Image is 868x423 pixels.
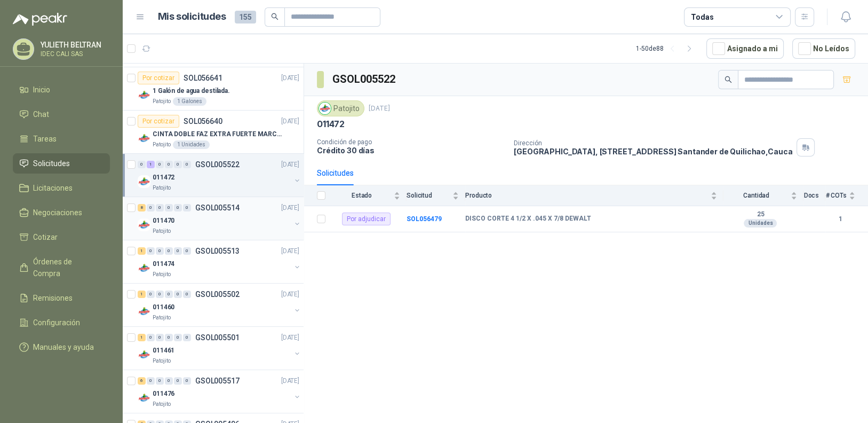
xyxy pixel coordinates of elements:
div: 0 [183,161,191,168]
p: Patojito [153,97,171,106]
div: 0 [183,204,191,211]
span: Chat [33,108,49,120]
span: # COTs [825,192,847,199]
div: 8 [138,204,146,211]
img: Company Logo [138,132,150,145]
div: 0 [165,291,173,298]
p: [DATE] [281,333,299,343]
div: 0 [147,204,155,211]
p: Patojito [153,184,171,192]
p: GSOL005514 [195,204,240,211]
th: Estado [332,185,407,206]
p: Patojito [153,400,171,409]
p: [DATE] [281,289,299,300]
div: 0 [174,291,182,298]
div: 0 [165,247,173,255]
p: GSOL005522 [195,161,240,168]
div: 0 [147,334,155,341]
span: Solicitudes [33,158,70,169]
span: Manuales y ayuda [33,341,94,353]
a: Cotizar [13,227,110,247]
div: 1 Galones [173,97,206,106]
div: Patojito [317,100,364,116]
div: 0 [174,247,182,255]
a: 1 0 0 0 0 0 GSOL005502[DATE] Company Logo011460Patojito [138,288,301,322]
a: 0 1 0 0 0 0 GSOL005522[DATE] Company Logo011472Patojito [138,158,301,192]
p: GSOL005501 [195,334,240,341]
a: Chat [13,104,110,124]
img: Logo peakr [13,13,67,26]
p: [DATE] [281,203,299,213]
p: [DATE] [281,246,299,256]
a: 6 0 0 0 0 0 GSOL005517[DATE] Company Logo011476Patojito [138,374,301,409]
div: 1 [138,334,146,341]
img: Company Logo [138,305,150,318]
th: Docs [803,185,825,206]
div: 6 [138,377,146,385]
a: Remisiones [13,288,110,308]
p: IDEC CALI SAS [41,51,107,57]
p: Patojito [153,227,171,236]
p: 011476 [153,389,174,399]
p: GSOL005513 [195,247,240,255]
p: Dirección [514,139,792,147]
div: 0 [156,204,164,211]
div: 1 [138,247,146,255]
span: Cantidad [723,192,789,199]
span: Órdenes de Compra [33,256,100,279]
div: Por cotizar [138,115,179,128]
span: Remisiones [33,292,73,304]
span: 155 [235,11,256,23]
span: search [724,76,732,83]
p: 011460 [153,302,174,312]
p: Condición de pago [317,138,505,146]
p: [DATE] [281,116,299,127]
a: Configuración [13,312,110,333]
h3: GSOL005522 [332,71,397,88]
div: Solicitudes [317,167,354,179]
a: Por cotizarSOL056641[DATE] Company Logo1 Galón de agua destilada.Patojito1 Galones [123,67,304,111]
div: 0 [147,291,155,298]
span: Configuración [33,317,80,328]
p: YULIETH BELTRAN [41,41,107,49]
a: 1 0 0 0 0 0 GSOL005501[DATE] Company Logo011461Patojito [138,331,301,365]
b: 25 [723,210,797,219]
div: 0 [183,247,191,255]
div: 0 [156,161,164,168]
p: 011461 [153,346,174,356]
img: Company Logo [138,262,150,275]
div: 0 [147,377,155,385]
p: 011474 [153,259,174,269]
p: [GEOGRAPHIC_DATA], [STREET_ADDRESS] Santander de Quilichao , Cauca [514,147,792,156]
div: 1 [147,161,155,168]
div: 1 Unidades [173,140,210,149]
div: Por adjudicar [342,213,391,225]
p: Crédito 30 días [317,146,505,155]
a: Licitaciones [13,178,110,198]
div: 0 [174,161,182,168]
a: Inicio [13,80,110,100]
a: SOL056479 [407,215,442,223]
p: 1 Galón de agua destilada. [153,86,230,96]
button: No Leídos [792,38,855,59]
img: Company Logo [138,89,150,101]
div: Unidades [744,219,777,228]
span: Licitaciones [33,182,73,194]
img: Company Logo [138,218,150,231]
p: 011472 [153,173,174,183]
th: # COTs [825,185,868,206]
p: SOL056640 [184,117,222,125]
a: Órdenes de Compra [13,252,110,284]
span: Negociaciones [33,207,82,218]
div: 0 [174,204,182,211]
p: Patojito [153,270,171,279]
p: Patojito [153,140,171,149]
span: Solicitud [407,192,450,199]
div: 0 [174,377,182,385]
span: Producto [465,192,708,199]
div: 0 [165,377,173,385]
div: 0 [174,334,182,341]
span: search [271,13,278,20]
div: 0 [165,161,173,168]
